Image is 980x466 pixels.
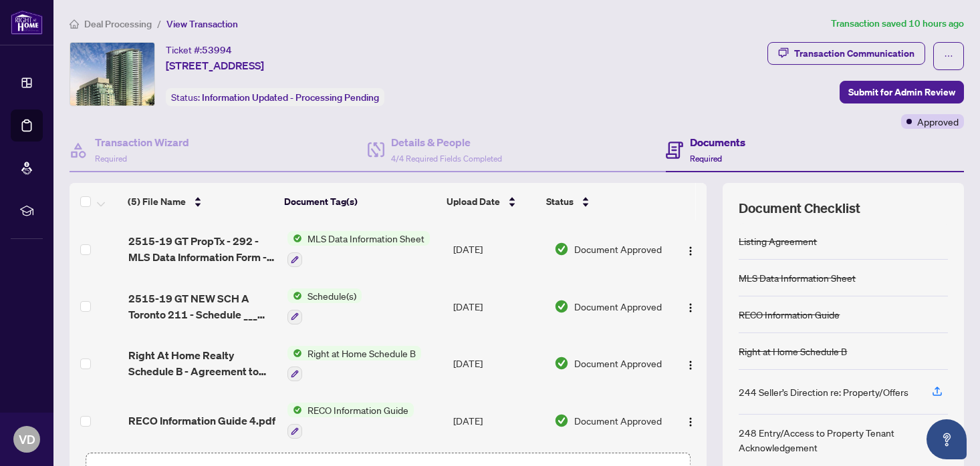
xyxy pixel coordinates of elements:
[448,278,549,335] td: [DATE]
[685,417,696,427] img: Logo
[680,410,701,431] button: Logo
[739,270,856,285] div: MLS Data Information Sheet
[739,425,916,455] div: 248 Entry/Access to Property Tenant Acknowledgement
[574,299,662,314] span: Document Approved
[302,231,430,246] span: MLS Data Information Sheet
[279,183,441,220] th: Document Tag(s)
[128,194,186,209] span: (5) File Name
[19,430,35,449] span: VD
[287,288,362,324] button: Status IconSchedule(s)
[680,353,701,374] button: Logo
[166,57,264,73] span: [STREET_ADDRESS]
[546,194,574,209] span: Status
[767,42,925,65] button: Transaction Communication
[917,114,959,129] span: Approved
[554,299,569,314] img: Document Status
[287,403,302,417] img: Status Icon
[95,154,127,164] span: Required
[448,335,549,393] td: [DATE]
[287,231,302,246] img: Status Icon
[739,307,840,322] div: RECO Information Guide
[70,19,79,29] span: home
[739,344,847,359] div: Right at Home Schedule B
[680,296,701,317] button: Logo
[794,43,914,64] div: Transaction Communication
[202,44,232,56] span: 53994
[166,88,384,106] div: Status:
[541,183,662,220] th: Status
[848,81,955,103] span: Submit for Admin Review
[11,10,43,35] img: logo
[574,413,662,428] span: Document Approved
[840,81,964,103] button: Submit for Admin Review
[166,42,232,57] div: Ticket #:
[927,419,967,459] button: Open asap
[302,346,421,361] span: Right at Home Schedule B
[84,18,152,30] span: Deal Processing
[447,194,500,209] span: Upload Date
[690,154,722,164] span: Required
[287,403,414,439] button: Status IconRECO Information Guide
[680,238,701,260] button: Logo
[554,413,569,428] img: Document Status
[739,385,908,399] div: 244 Seller’s Direction re: Property/Offers
[287,346,302,361] img: Status Icon
[685,246,696,256] img: Logo
[302,403,414,417] span: RECO Information Guide
[128,233,277,265] span: 2515-19 GT PropTx - 292 - MLS Data Information Form - Condo_Co-op_Co-Ownership_Time Share - Lease...
[554,356,569,371] img: Document Status
[95,134,189,150] h4: Transaction Wizard
[739,234,817,248] div: Listing Agreement
[685,360,696,371] img: Logo
[302,288,362,303] span: Schedule(s)
[157,16,161,31] li: /
[685,302,696,313] img: Logo
[739,199,860,218] span: Document Checklist
[287,346,421,382] button: Status IconRight at Home Schedule B
[448,220,549,278] td: [DATE]
[202,91,379,103] span: Information Updated - Processing Pending
[128,347,277,379] span: Right At Home Realty Schedule B - Agreement to Lease - Residential 3 1.pdf
[122,183,279,220] th: (5) File Name
[391,134,502,150] h4: Details & People
[391,154,502,164] span: 4/4 Required Fields Completed
[554,242,569,256] img: Document Status
[574,242,662,256] span: Document Approved
[287,231,430,267] button: Status IconMLS Data Information Sheet
[831,16,964,31] article: Transaction saved 10 hours ago
[448,392,549,449] td: [DATE]
[690,134,745,150] h4: Documents
[287,288,302,303] img: Status Icon
[166,18,238,30] span: View Transaction
[128,290,277,322] span: 2515-19 GT NEW SCH A Toronto 211 - Schedule ___ Listing Agreement Authority to Offer for Lease 1.pdf
[574,356,662,371] span: Document Approved
[441,183,541,220] th: Upload Date
[944,51,953,61] span: ellipsis
[128,413,275,429] span: RECO Information Guide 4.pdf
[70,43,154,105] img: IMG-C12415848_1.jpg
